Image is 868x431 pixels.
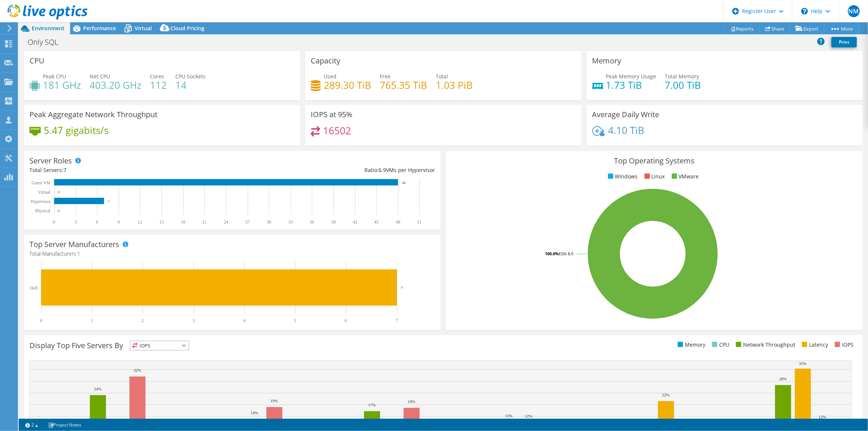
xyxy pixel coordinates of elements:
[353,219,357,225] text: 42
[77,250,80,257] span: 1
[724,23,760,34] a: Reports
[819,415,826,419] text: 12%
[505,413,513,418] text: 13%
[20,420,43,430] a: 2
[408,399,415,404] text: 19%
[559,251,573,256] tspan: ESXi 8.0
[270,399,278,403] text: 19%
[331,219,336,225] text: 39
[606,73,657,80] span: Peak Memory Usage
[402,181,406,185] text: 48
[324,73,336,80] span: Used
[734,341,795,349] li: Network Throughput
[90,73,110,80] span: Net CPU
[251,410,258,415] text: 14%
[323,127,351,135] h4: 16502
[63,166,66,174] span: 7
[245,219,250,225] text: 27
[130,341,189,350] span: IOPS
[606,81,657,89] h4: 1.73 TiB
[800,341,828,349] li: Latency
[665,81,701,89] h4: 7.00 TiB
[608,126,644,134] h4: 4.10 TiB
[94,387,101,391] text: 24%
[150,73,164,80] span: Cores
[374,219,379,225] text: 45
[29,157,72,165] h3: Server Roles
[192,318,195,323] text: 3
[135,25,152,32] span: Virtual
[40,318,42,323] text: 0
[345,318,347,323] text: 6
[759,418,767,423] text: 10%
[436,81,473,89] h4: 1.03 PiB
[58,209,60,213] text: 0
[90,81,141,89] h4: 403.20 GHz
[43,73,66,80] span: Peak CPU
[202,219,207,225] text: 21
[29,57,44,65] h3: CPU
[525,414,532,418] text: 12%
[53,219,55,225] text: 0
[380,81,427,89] h4: 765.35 TiB
[134,368,141,372] text: 32%
[396,318,398,323] text: 7
[592,110,659,119] h3: Average Daily Write
[30,285,38,291] text: Dell
[380,73,391,80] span: Free
[267,219,271,225] text: 30
[643,172,665,181] li: Linux
[545,251,559,256] tspan: 100.0%
[150,81,167,89] h4: 112
[91,318,93,323] text: 1
[138,219,142,225] text: 12
[606,172,638,181] li: Windows
[35,208,50,213] text: Physical
[310,219,314,225] text: 36
[159,219,164,225] text: 15
[831,37,857,47] a: Print
[379,166,386,174] span: 6.9
[32,25,65,32] span: Environment
[833,341,853,349] li: IOPS
[799,361,806,366] text: 35%
[759,23,790,34] a: Share
[29,166,232,174] div: Total Servers:
[31,199,51,204] text: Hypervisor
[417,219,422,225] text: 51
[848,5,860,17] span: NM
[43,420,87,430] a: Project Notes
[662,393,670,397] text: 22%
[288,219,293,225] text: 33
[108,200,110,203] text: 7
[170,25,204,32] span: Cloud Pricing
[32,180,50,185] text: Guest VM
[294,318,296,323] text: 5
[396,219,400,225] text: 48
[401,285,403,290] text: 7
[175,73,206,80] span: CPU Sockets
[670,172,699,181] li: VMware
[117,219,120,225] text: 9
[181,219,185,225] text: 18
[824,23,859,34] a: More
[801,8,808,15] svg: \n
[43,81,81,89] h4: 181 GHz
[665,73,699,80] span: Total Memory
[29,240,119,249] h3: Top Server Manufacturers
[232,166,435,174] div: Ratio: VMs per Hypervisor
[676,341,705,349] li: Memory
[58,190,60,194] text: 0
[324,81,371,89] h4: 289.30 TiB
[29,110,157,119] h3: Peak Aggregate Network Throughput
[451,157,857,165] h3: Top Operating Systems
[224,219,228,225] text: 24
[779,377,787,381] text: 28%
[24,38,70,46] h1: Only SQL
[243,318,245,323] text: 4
[175,81,206,89] h4: 14
[38,190,51,195] text: Virtual
[592,57,621,65] h3: Memory
[790,23,824,34] a: Export
[311,110,352,119] h3: IOPS at 95%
